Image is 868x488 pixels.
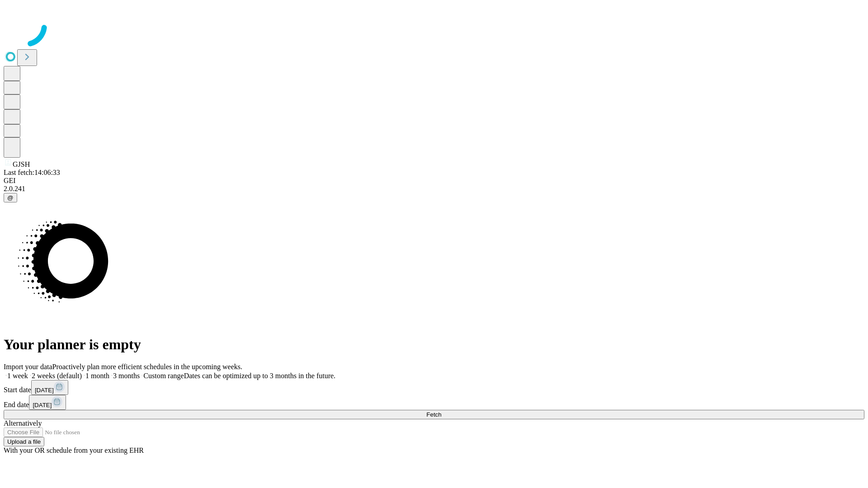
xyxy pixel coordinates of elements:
[426,411,441,418] span: Fetch
[184,372,335,380] span: Dates can be optimized up to 3 months in the future.
[4,410,864,419] button: Fetch
[143,372,184,380] span: Custom range
[4,363,52,371] span: Import your data
[29,395,66,410] button: [DATE]
[4,169,60,176] span: Last fetch: 14:06:33
[85,372,109,380] span: 1 month
[4,446,144,454] span: With your OR schedule from your existing EHR
[4,380,864,395] div: Start date
[13,160,30,168] span: GJSH
[4,336,864,353] h1: Your planner is empty
[113,372,140,380] span: 3 months
[4,419,42,427] span: Alternatively
[7,372,28,380] span: 1 week
[4,395,864,410] div: End date
[32,372,82,380] span: 2 weeks (default)
[4,193,17,202] button: @
[31,380,68,395] button: [DATE]
[52,363,242,371] span: Proactively plan more efficient schedules in the upcoming weeks.
[33,402,52,408] span: [DATE]
[4,177,864,185] div: GEI
[7,194,14,201] span: @
[4,185,864,193] div: 2.0.241
[4,437,44,446] button: Upload a file
[35,387,54,394] span: [DATE]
